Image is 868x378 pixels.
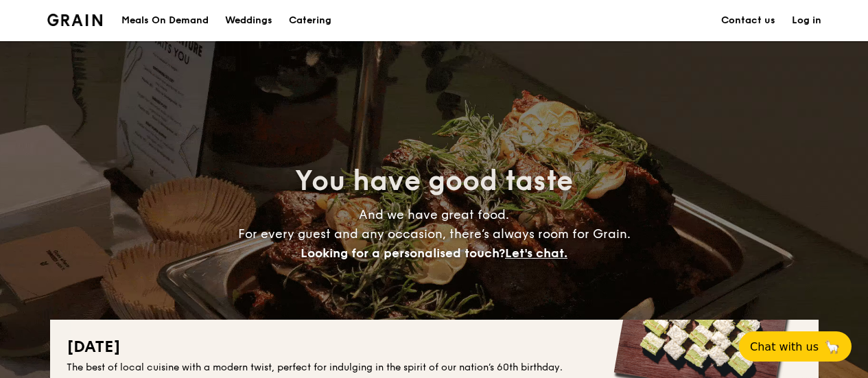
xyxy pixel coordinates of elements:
div: The best of local cuisine with a modern twist, perfect for indulging in the spirit of our nation’... [67,361,802,375]
img: Grain [47,14,103,26]
span: Chat with us [750,340,819,353]
h2: [DATE] [67,336,802,358]
a: Logotype [47,14,103,26]
span: And we have great food. For every guest and any occasion, there’s always room for Grain. [238,207,631,261]
span: 🦙 [824,339,841,355]
span: Looking for a personalised touch? [301,246,505,261]
span: Let's chat. [505,246,567,261]
span: You have good taste [295,165,573,198]
button: Chat with us🦙 [739,331,852,362]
